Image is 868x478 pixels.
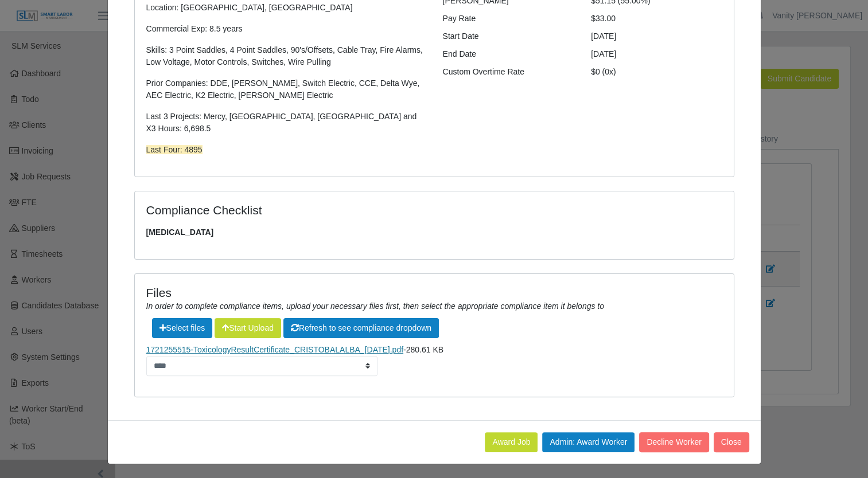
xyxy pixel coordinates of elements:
[146,77,426,101] p: Prior Companies: DDE, [PERSON_NAME], Switch Electric, CCE, Delta Wye, AEC Electric, K2 Electric, ...
[434,48,583,60] div: End Date
[146,226,722,238] span: [MEDICAL_DATA]
[146,145,203,154] span: Last Four: 4895
[434,66,583,78] div: Custom Overtime Rate
[591,49,616,58] span: [DATE]
[591,67,616,76] span: $0 (0x)
[146,285,722,300] h4: Files
[146,344,722,376] li: -
[146,203,524,217] h4: Compliance Checklist
[714,432,749,452] button: Close
[283,318,439,338] button: Refresh to see compliance dropdown
[146,345,404,354] a: 1721255515-ToxicologyResultCertificate_CRISTOBALALBA_[DATE].pdf
[434,30,583,42] div: Start Date
[146,23,426,35] p: Commercial Exp: 8.5 years
[215,318,281,338] button: Start Upload
[639,432,709,452] button: Decline Worker
[582,30,731,42] div: [DATE]
[146,44,426,68] p: Skills: 3 Point Saddles, 4 Point Saddles, 90's/Offsets, Cable Tray, Fire Alarms, Low Voltage, Mot...
[406,345,443,354] span: 280.61 KB
[146,301,604,311] i: In order to complete compliance items, upload your necessary files first, then select the appropr...
[152,318,213,338] span: Select files
[485,432,538,452] button: Award Job
[542,432,635,452] button: Admin: Award Worker
[146,111,426,135] p: Last 3 Projects: Mercy, [GEOGRAPHIC_DATA], [GEOGRAPHIC_DATA] and X3 Hours: 6,698.5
